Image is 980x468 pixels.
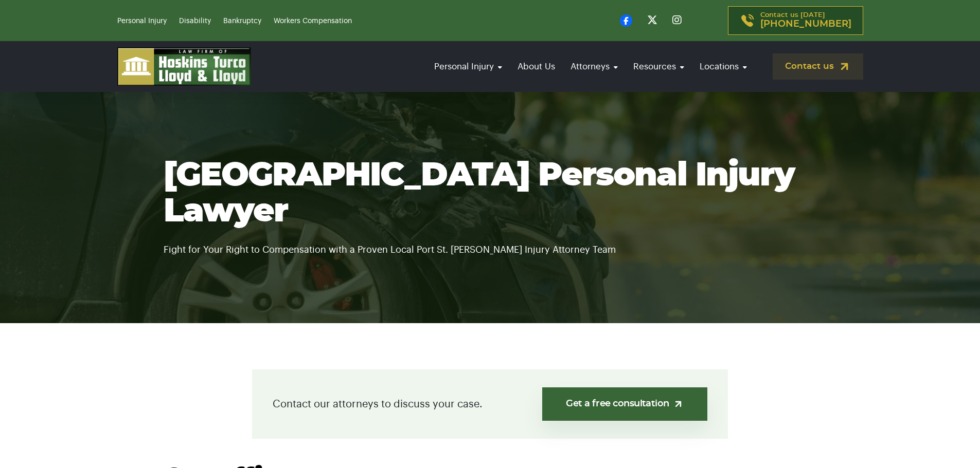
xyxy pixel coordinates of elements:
[673,399,684,409] img: arrow-up-right-light.svg
[164,230,817,257] p: Fight for Your Right to Compensation with a Proven Local Port St. [PERSON_NAME] Injury Attorney Team
[542,387,707,421] a: Get a free consultation
[429,52,507,81] a: Personal Injury
[728,6,863,35] a: Contact us [DATE][PHONE_NUMBER]
[179,17,211,25] a: Disability
[760,12,851,29] p: Contact us [DATE]
[694,52,752,81] a: Locations
[252,369,728,439] div: Contact our attorneys to discuss your case.
[565,52,623,81] a: Attorneys
[164,158,817,230] h1: [GEOGRAPHIC_DATA] Personal Injury Lawyer
[223,17,261,25] a: Bankruptcy
[512,52,560,81] a: About Us
[760,19,851,29] span: [PHONE_NUMBER]
[773,53,863,80] a: Contact us
[117,17,167,25] a: Personal Injury
[628,52,689,81] a: Resources
[274,17,352,25] a: Workers Compensation
[117,47,251,86] img: logo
